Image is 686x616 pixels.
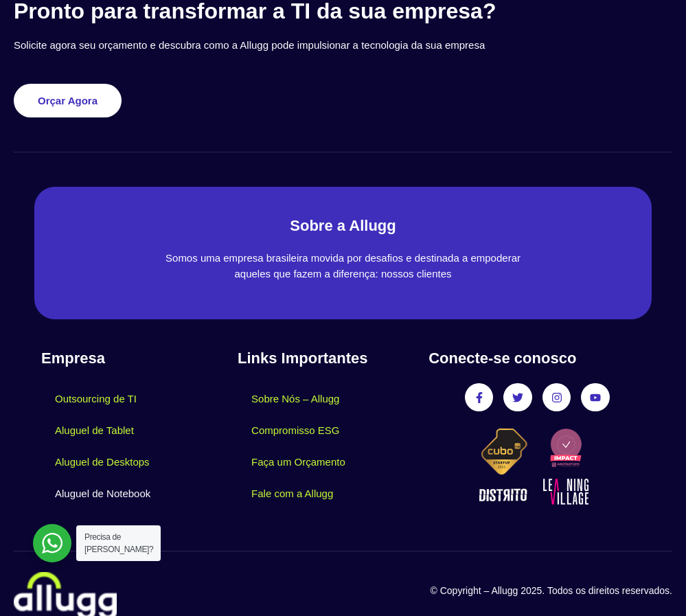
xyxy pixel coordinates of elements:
a: Sobre Nós – Allugg [238,383,353,415]
nav: Menu [238,383,428,510]
h4: Links Importantes [238,347,428,369]
a: Outsourcing de TI [41,383,150,415]
h2: Sobre a Allugg [62,214,624,237]
p: © Copyright – Allugg 2025. Todos os direitos reservados. [310,584,672,598]
h4: Conecte-se conosco [428,347,645,369]
iframe: Chat Widget [617,550,686,616]
a: Aluguel de Desktops [41,446,163,478]
h4: Empresa [41,347,238,369]
a: Aluguel de Tablet [41,415,148,446]
a: Faça um Orçamento [238,446,359,478]
span: Orçar Agora [38,95,98,106]
nav: Menu [41,383,238,510]
a: Compromisso ESG [238,415,353,446]
a: Orçar Agora [14,84,122,117]
p: Solicite agora seu orçamento e descubra como a Allugg pode impulsionar a tecnologia da sua empresa [14,38,672,54]
p: Somos uma empresa brasileira movida por desafios e destinada a empoderar aqueles que fazem a dife... [146,251,540,282]
span: Precisa de [PERSON_NAME]? [84,532,153,554]
a: Aluguel de Notebook [41,478,164,510]
a: Fale com a Allugg [238,478,347,510]
div: Widget de chat [617,550,686,616]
